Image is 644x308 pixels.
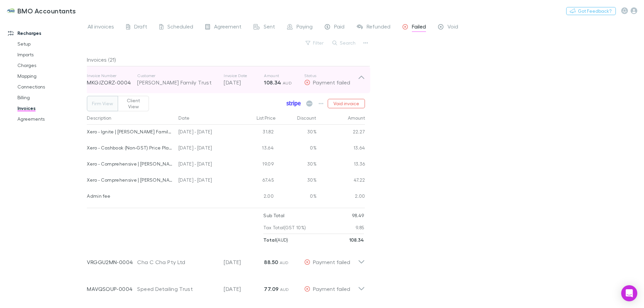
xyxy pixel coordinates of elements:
[280,260,289,265] span: AUD
[317,189,365,205] div: 2.00
[356,222,364,234] p: 9.85
[264,259,278,265] strong: 88.50
[352,209,364,222] p: 98.49
[313,259,350,265] span: Payment failed
[82,246,370,273] div: VRGGU2MN-0004Cha C Cha Pty Ltd[DATE]88.50 AUDPayment failed
[176,125,236,141] div: [DATE] - [DATE]
[137,73,217,78] p: Customer
[447,23,458,32] span: Void
[317,125,365,141] div: 22.27
[137,78,217,86] div: [PERSON_NAME] Family Trust
[176,157,236,173] div: [DATE] - [DATE]
[236,141,276,157] div: 13.64
[276,173,317,189] div: 30%
[167,23,193,32] span: Scheduled
[264,79,281,86] strong: 108.34
[236,157,276,173] div: 19.09
[11,81,91,92] a: Connections
[349,237,364,243] strong: 108.34
[11,60,91,71] a: Charges
[87,258,137,266] p: VRGGU2MN-0004
[137,285,217,293] div: Speed Detailing Trust
[236,125,276,141] div: 31.82
[214,23,241,32] span: Agreement
[276,125,317,141] div: 30%
[87,78,137,86] p: MKGJZORZ-0004
[263,234,288,246] p: ( AUD )
[11,103,91,114] a: Invoices
[224,258,264,266] p: [DATE]
[224,285,264,293] p: [DATE]
[367,23,390,32] span: Refunded
[87,141,173,155] div: Xero - Cashbook (Non-GST) Price Plan | P & K [PERSON_NAME]
[329,39,360,47] button: Search
[82,66,370,93] div: Invoice NumberMKGJZORZ-0004Customer[PERSON_NAME] Family TrustInvoice Date[DATE]Amount108.34 AUDSt...
[276,157,317,173] div: 30%
[566,7,616,15] button: Got Feedback?
[87,96,118,111] button: Firm View
[176,173,236,189] div: [DATE] - [DATE]
[264,23,275,32] span: Sent
[11,92,91,103] a: Billing
[224,78,264,86] p: [DATE]
[264,73,304,78] p: Amount
[276,189,317,205] div: 0%
[297,23,313,32] span: Paying
[11,39,91,49] a: Setup
[283,80,292,85] span: AUD
[236,173,276,189] div: 67.45
[87,285,137,293] p: MAVQSOUP-0004
[118,96,149,111] button: Client View
[3,3,80,19] a: BMO Accountants
[176,141,236,157] div: [DATE] - [DATE]
[224,73,264,78] p: Invoice Date
[11,71,91,81] a: Mapping
[87,173,173,187] div: Xero - Comprehensive | [PERSON_NAME] Family Trust - [DEMOGRAPHIC_DATA] Rural Pty Ltd
[263,237,276,243] strong: Total
[17,7,76,15] h3: BMO Accountants
[134,23,147,32] span: Draft
[317,141,365,157] div: 13.64
[87,125,173,139] div: Xero - Ignite | [PERSON_NAME] Family Trust
[137,258,217,266] div: Cha C Cha Pty Ltd
[313,286,350,292] span: Payment failed
[236,189,276,205] div: 2.00
[11,49,91,60] a: Imports
[302,39,328,47] button: Filter
[1,28,91,39] a: Recharges
[87,157,173,171] div: Xero - Comprehensive | [PERSON_NAME] Family Trust - [DEMOGRAPHIC_DATA] Rural Pty Ltd
[317,173,365,189] div: 47.22
[7,7,15,15] img: BMO Accountants's Logo
[263,209,284,222] p: Sub Total
[334,23,344,32] span: Paid
[317,157,365,173] div: 13.36
[82,273,370,300] div: MAVQSOUP-0004Speed Detailing Trust[DATE]77.09 AUDPayment failed
[11,114,91,124] a: Agreements
[621,285,637,301] div: Open Intercom Messenger
[313,79,350,85] span: Payment failed
[263,222,306,234] p: Tax Total (GST 10%)
[412,23,426,32] span: Failed
[87,189,173,203] div: Admin fee
[88,23,114,32] span: All invoices
[280,287,289,292] span: AUD
[328,99,365,108] button: Void invoice
[276,141,317,157] div: 0%
[87,73,137,78] p: Invoice Number
[304,73,358,78] p: Status
[264,286,278,292] strong: 77.09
